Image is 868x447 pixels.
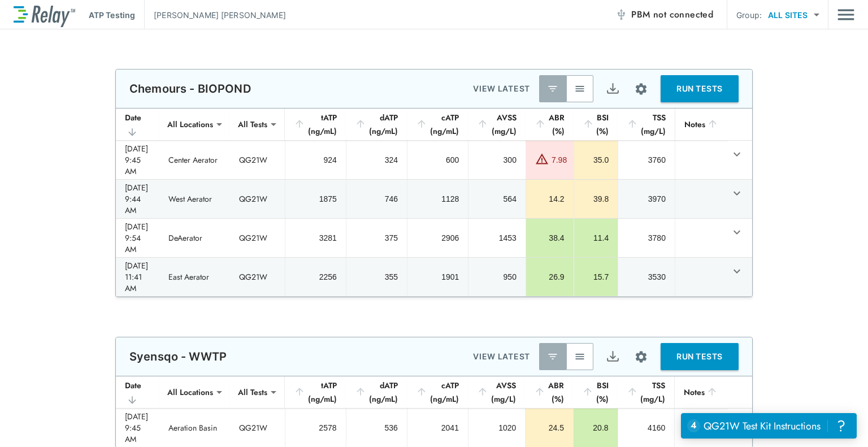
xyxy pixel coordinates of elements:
div: 15.7 [583,271,609,283]
button: expand row [727,145,747,164]
div: 1875 [294,193,337,205]
p: Chemours - BIOPOND [129,82,251,96]
div: cATP (ng/mL) [416,379,459,406]
th: Date [116,109,159,141]
div: 14.2 [535,193,565,205]
button: expand row [727,262,747,281]
td: QG21W [230,180,285,218]
div: 924 [294,154,337,166]
div: tATP (ng/mL) [294,111,337,138]
img: Drawer Icon [837,4,854,25]
div: 2256 [294,271,337,283]
span: not connected [653,8,713,21]
iframe: Resource center [681,413,857,439]
img: Export Icon [606,82,620,96]
div: cATP (ng/mL) [416,111,459,138]
p: [PERSON_NAME] [PERSON_NAME] [154,9,286,21]
button: expand row [727,184,747,203]
td: QG21W [230,219,285,257]
div: 3780 [627,232,666,244]
div: ABR (%) [534,379,564,406]
div: [DATE] 9:54 AM [125,221,150,255]
img: Export Icon [606,350,620,364]
div: 3970 [627,193,666,205]
img: View All [574,351,585,362]
div: TSS (mg/L) [627,111,666,138]
td: QG21W [230,141,285,179]
div: All Locations [159,381,221,403]
td: Aeration Basin [159,409,230,447]
div: 26.9 [535,271,565,283]
div: All Locations [159,113,221,136]
td: West Aerator [159,180,230,218]
div: 4160 [627,422,666,433]
div: [DATE] 9:45 AM [125,143,150,177]
p: ATP Testing [89,9,135,21]
div: ABR (%) [535,111,565,138]
img: View All [574,83,585,94]
div: [DATE] 9:44 AM [125,182,150,216]
img: Latest [547,83,558,94]
td: QG21W [230,258,285,296]
div: 2906 [416,232,459,244]
img: Settings Icon [634,82,648,96]
div: 1020 [478,422,516,433]
div: 11.4 [583,232,609,244]
div: 2578 [294,422,337,433]
button: Export [599,343,626,370]
td: DeAerator [159,219,230,257]
img: Latest [547,351,558,362]
p: Group: [736,9,762,21]
div: BSI (%) [582,379,609,406]
td: Center sample [674,409,727,447]
img: LuminUltra Relay [14,3,75,27]
div: [DATE] 11:41 AM [125,260,150,294]
div: 536 [355,422,398,433]
div: 24.5 [535,422,564,433]
div: 3530 [627,271,666,283]
span: PBM [631,7,713,23]
div: 35.0 [583,154,609,166]
div: 3281 [294,232,337,244]
img: Offline Icon [615,9,627,20]
td: QG21W [230,409,285,447]
div: 20.8 [583,422,609,433]
div: 38.4 [535,232,565,244]
button: PBM not connected [611,3,718,26]
div: 355 [355,271,398,283]
th: Date [116,376,159,409]
img: Warning [535,152,549,166]
button: RUN TESTS [661,343,739,370]
div: 1453 [478,232,517,244]
div: 3760 [627,154,666,166]
div: Notes [684,118,718,131]
div: 300 [478,154,517,166]
div: 39.8 [583,193,609,205]
div: 7.98 [552,154,567,166]
div: AVSS (mg/L) [477,379,516,406]
button: Site setup [626,342,656,372]
p: Syensqo - WWTP [129,350,227,363]
div: AVSS (mg/L) [477,111,517,138]
button: Site setup [626,74,656,104]
button: Export [599,75,626,102]
div: tATP (ng/mL) [294,379,337,406]
p: VIEW LATEST [473,350,530,363]
img: Settings Icon [634,350,648,364]
div: [DATE] 9:45 AM [125,411,150,445]
div: 1901 [416,271,459,283]
div: 1128 [416,193,459,205]
div: Notes [684,385,718,399]
div: BSI (%) [583,111,609,138]
button: Main menu [837,4,854,25]
p: VIEW LATEST [473,82,530,96]
div: 950 [478,271,517,283]
div: 600 [416,154,459,166]
div: 564 [478,193,517,205]
div: All Tests [230,113,275,136]
div: 746 [355,193,398,205]
button: RUN TESTS [661,75,739,102]
table: sticky table [116,109,752,297]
